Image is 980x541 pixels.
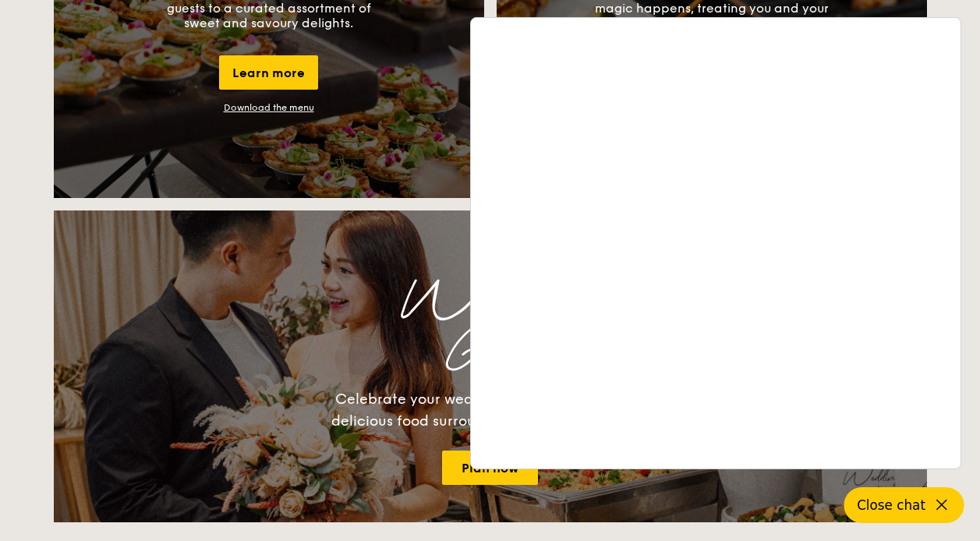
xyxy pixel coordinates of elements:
[315,388,666,432] div: Celebrate your wedding day with the bliss of delicious food surrounded by your loved ones.
[442,451,538,485] a: Plan now
[191,285,790,313] div: Weddings
[224,102,314,113] div: Download the menu
[249,313,790,341] div: by
[191,341,790,370] div: Grain
[844,487,964,523] button: Close chat
[219,55,318,90] div: Learn more
[857,497,925,513] span: Close chat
